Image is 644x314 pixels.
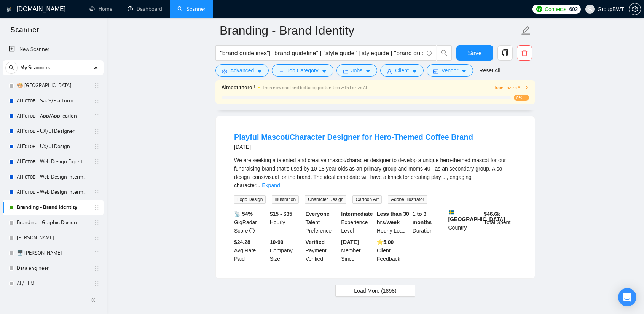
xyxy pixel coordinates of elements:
span: delete [517,49,532,56]
b: [GEOGRAPHIC_DATA] [448,210,505,222]
span: holder [94,204,100,210]
input: Search Freelance Jobs... [220,48,423,58]
a: Data engineer [17,261,89,276]
a: AI Готов - Web Design Intermediate минус Development [17,185,89,200]
a: dashboardDashboard [128,6,162,12]
span: holder [94,281,100,287]
span: Client [395,66,409,75]
span: Job Category [287,66,318,75]
button: search [5,62,18,74]
span: caret-down [365,69,371,74]
button: settingAdvancedcaret-down [215,64,269,77]
span: holder [94,128,100,134]
span: folder [343,69,348,74]
span: Train now and land better opportunities with Laziza AI ! [263,85,369,90]
a: Branding - Brand Identity [17,200,89,215]
span: holder [94,83,100,89]
span: search [437,49,451,56]
div: Duration [411,210,447,235]
span: info-circle [249,228,255,233]
button: folderJobscaret-down [336,64,378,77]
span: bars [278,69,284,74]
li: New Scanner [3,42,104,57]
a: AI Готов - UX/UI Designer [17,124,89,139]
a: setting [629,6,641,12]
span: 602 [569,5,578,13]
span: caret-down [412,69,417,74]
a: searchScanner [177,6,206,12]
b: [DATE] [341,239,359,245]
span: Logo Design [234,195,266,204]
a: Expand [262,182,280,188]
span: user [387,69,392,74]
button: barsJob Categorycaret-down [272,64,333,77]
span: Save [468,48,481,58]
span: Scanner [5,24,45,40]
img: upwork-logo.png [536,6,542,12]
div: Client Feedback [375,238,411,263]
button: search [437,45,452,61]
div: Hourly Load [375,210,411,235]
div: Payment Verified [304,238,340,263]
span: holder [94,159,100,165]
span: setting [629,6,641,12]
span: info-circle [427,51,432,56]
span: Adobe Illustrator [388,195,427,204]
a: homeHome [89,6,112,12]
span: caret-down [461,69,467,74]
span: caret-down [322,69,327,74]
b: ⭐️ 5.00 [377,239,394,245]
div: Avg Rate Paid [233,238,268,263]
a: Playful Mascot/Character Designer for Hero-Themed Coffee Brand [234,133,473,141]
a: AI / LLM [17,276,89,291]
button: Train Laziza AI [494,84,529,91]
a: AI Готов - Web Design Expert [17,154,89,169]
span: holder [94,189,100,195]
span: Jobs [351,66,363,75]
a: Reset All [479,66,500,75]
span: user [587,6,593,12]
a: AI Готов - UX/UI Design [17,139,89,154]
span: holder [94,250,100,256]
a: New Scanner [9,42,97,57]
img: logo [6,3,12,16]
button: setting [629,3,641,15]
a: 🎨 [GEOGRAPHIC_DATA] [17,78,89,93]
span: Load More (1898) [354,287,396,295]
span: holder [94,235,100,241]
span: Vendor [442,66,458,75]
span: holder [94,220,100,226]
div: We are seeking a talented and creative mascot/character designer to develop a unique hero-themed ... [234,156,516,190]
span: copy [498,49,512,56]
button: Save [456,45,493,61]
span: Cartoon Art [352,195,382,204]
div: Hourly [268,210,304,235]
a: AI Готов - App/Application [17,108,89,124]
span: setting [222,69,227,74]
b: Verified [306,239,325,245]
b: Intermediate [341,211,373,217]
span: holder [94,98,100,104]
input: Scanner name... [220,21,520,40]
a: AI Готов - Web Design Intermediate минус Developer [17,169,89,185]
div: Country [447,210,483,235]
a: AI Готов - SaaS/Platform [17,93,89,108]
span: Connects: [545,5,567,13]
b: Less than 30 hrs/week [377,211,409,225]
span: Illustration [272,195,299,204]
b: 1 to 3 months [413,211,432,225]
span: double-left [91,296,98,304]
span: 0% [514,95,529,101]
div: Company Size [268,238,304,263]
a: [PERSON_NAME]. [17,230,89,245]
span: Advanced [230,66,254,75]
span: caret-down [257,69,262,74]
a: 🖥️ [PERSON_NAME] [17,245,89,261]
div: Talent Preference [304,210,340,235]
button: idcardVendorcaret-down [427,64,473,77]
b: 📡 54% [234,211,253,217]
span: holder [94,113,100,119]
span: ... [256,182,261,188]
span: Character Design [305,195,346,204]
b: 10-99 [270,239,284,245]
